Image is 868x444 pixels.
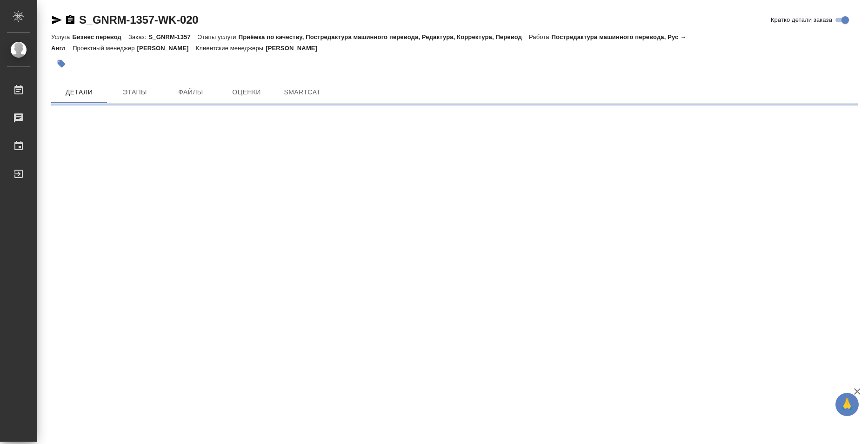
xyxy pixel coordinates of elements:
span: SmartCat [280,86,325,98]
button: Скопировать ссылку для ЯМессенджера [51,14,62,26]
p: [PERSON_NAME] [137,45,196,52]
p: Клиентские менеджеры [196,45,266,52]
button: Скопировать ссылку [65,14,76,26]
p: Заказ: [128,33,148,40]
button: Добавить тэг [51,53,72,74]
p: Этапы услуги [198,33,239,40]
p: [PERSON_NAME] [266,45,324,52]
p: Приёмка по качеству, Постредактура машинного перевода, Редактура, Корректура, Перевод [239,33,529,40]
a: S_GNRM-1357-WK-020 [79,13,198,26]
button: 🙏 [835,393,859,416]
span: 🙏 [839,395,855,414]
span: Файлы [168,86,213,98]
p: Работа [529,33,552,40]
span: Оценки [224,86,269,98]
span: Кратко детали заказа [771,15,832,25]
span: Детали [57,86,101,98]
p: Проектный менеджер [73,45,137,52]
p: S_GNRM-1357 [148,33,197,40]
p: Бизнес перевод [72,33,128,40]
span: Этапы [113,86,157,98]
p: Услуга [51,33,72,40]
